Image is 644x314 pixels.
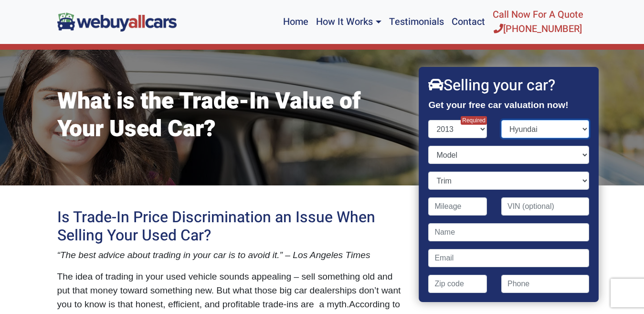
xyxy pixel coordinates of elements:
[57,271,401,309] span: The idea of trading in your used vehicle sounds appealing – sell something old and put that money...
[501,275,589,293] input: Phone
[429,223,589,241] input: Name
[448,4,489,40] a: Contact
[429,275,487,293] input: Zip code
[57,250,71,260] span: “Th
[429,100,569,110] strong: Get your free car valuation now!
[279,4,312,40] a: Home
[57,208,406,245] h2: Is Trade-In Price Discrimination an Issue When Selling Your Used Car?
[429,76,589,95] h2: Selling your car?
[540,302,573,307] a: Privacy Policy
[489,4,587,40] a: Call Now For A Quote[PHONE_NUMBER]
[429,249,589,267] input: Email
[385,4,448,40] a: Testimonials
[461,116,487,125] span: Required
[71,250,370,260] span: e best advice about trading in your car is to avoid it.” – Los Angeles Times
[501,197,589,216] input: VIN (optional)
[312,4,385,40] a: How It Works
[57,12,177,31] img: We Buy All Cars in NJ logo
[57,88,406,143] h1: What is the Trade-In Value of Your Used Car?
[429,197,487,216] input: Mileage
